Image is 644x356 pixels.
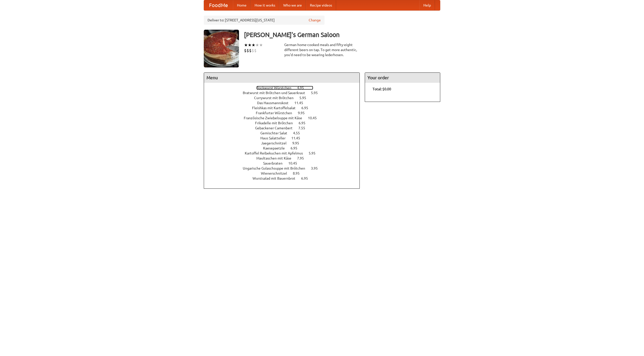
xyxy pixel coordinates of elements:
[311,166,323,170] span: 3.95
[253,176,300,180] span: Wurstsalad mit Bauernbrot
[311,91,323,95] span: 5.95
[293,131,305,135] span: 4.55
[252,106,301,110] span: Fleishkas mit Kartoffelsalat
[257,101,312,105] a: Das Hausmannskost 11.45
[255,121,315,125] a: Frikadelle mit Brötchen 6.95
[245,151,308,155] span: Kartoffel Reibekuchen mit Apfelmus
[288,161,302,165] span: 10.45
[263,161,306,165] a: Sauerbraten 10.45
[256,111,297,115] span: Frankfurter Würstchen
[279,0,306,10] a: Who we are
[419,0,435,10] a: Help
[255,42,259,48] li: ★
[260,131,292,135] span: Gemischter Salat
[247,48,249,53] li: $
[256,111,314,115] a: Frankfurter Würstchen 9.95
[260,136,291,140] span: Haus Salatteller
[291,146,302,150] span: 6.95
[301,176,313,180] span: 6.95
[309,18,321,23] a: Change
[263,146,290,150] span: Kaesepaetzle
[252,106,317,110] a: Fleishkas mit Kartoffelsalat 6.95
[256,156,296,160] span: Maultaschen mit Käse
[245,151,325,155] a: Kartoffel Reibekuchen mit Apfelmus 5.95
[204,0,233,10] a: FoodMe
[204,16,325,25] div: Deliver to: [STREET_ADDRESS][US_STATE]
[261,171,309,175] a: Wienerschnitzel 8.95
[293,171,305,175] span: 8.95
[251,0,279,10] a: How it works
[294,101,308,105] span: 11.45
[373,87,391,91] b: Total: $0.00
[297,156,309,160] span: 7.95
[365,73,440,83] h4: Your order
[244,30,440,40] h3: [PERSON_NAME]'s German Saloon
[260,136,309,140] a: Haus Salatteller 11.45
[244,48,247,53] li: $
[249,48,252,53] li: $
[299,121,310,125] span: 6.95
[255,126,314,130] a: Gebackener Camenbert 7.55
[261,171,292,175] span: Wienerschnitzel
[243,166,327,170] a: Ungarische Gulaschsuppe mit Brötchen 3.95
[291,136,305,140] span: 11.45
[263,146,307,150] a: Kaesepaetzle 6.95
[299,96,311,100] span: 5.95
[243,91,310,95] span: Bratwurst mit Brötchen und Sauerkraut
[254,96,315,100] a: Currywurst mit Brötchen 5.95
[204,30,239,67] img: angular.jpg
[254,96,299,100] span: Currywurst mit Brötchen
[298,111,310,115] span: 9.95
[233,0,251,10] a: Home
[263,161,288,165] span: Sauerbraten
[252,42,255,48] li: ★
[309,151,320,155] span: 5.95
[244,116,307,120] span: Französische Zwiebelsuppe mit Käse
[260,131,309,135] a: Gemischter Salat 4.55
[244,42,248,48] li: ★
[254,48,257,53] li: $
[292,141,304,145] span: 9.95
[256,156,313,160] a: Maultaschen mit Käse 7.95
[298,126,310,130] span: 7.55
[243,91,327,95] a: Bratwurst mit Brötchen und Sauerkraut 5.95
[256,86,313,90] a: Bockwurst Würstchen 4.95
[261,141,292,145] span: Jaegerschnitzel
[244,116,326,120] a: Französische Zwiebelsuppe mit Käse 10.45
[284,42,360,57] div: German home-cooked meals and fifty-eight different beers on tap. To get more authentic, you'd nee...
[255,121,298,125] span: Frikadelle mit Brötchen
[255,126,298,130] span: Gebackener Camenbert
[204,73,359,83] h4: Menu
[256,86,296,90] span: Bockwurst Würstchen
[301,106,313,110] span: 6.95
[259,42,263,48] li: ★
[261,141,308,145] a: Jaegerschnitzel 9.95
[243,166,310,170] span: Ungarische Gulaschsuppe mit Brötchen
[306,0,336,10] a: Recipe videos
[308,116,322,120] span: 10.45
[253,176,317,180] a: Wurstsalad mit Bauernbrot 6.95
[248,42,252,48] li: ★
[257,101,294,105] span: Das Hausmannskost
[252,48,254,53] li: $
[297,86,309,90] span: 4.95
